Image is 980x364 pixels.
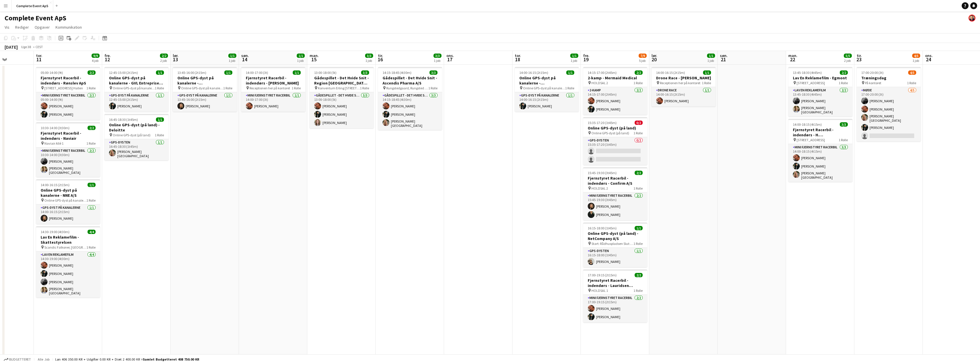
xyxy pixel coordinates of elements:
[37,357,50,361] span: Alle job
[2,23,12,31] a: Vis
[56,25,82,30] span: Kommunikation
[5,25,9,30] span: Vis
[3,356,32,363] button: Budgetteret
[15,25,29,30] span: Rediger
[9,357,31,361] span: Budgetteret
[5,44,18,50] div: [DATE]
[143,357,199,361] span: Samlet budgetteret 408 750.00 KR
[13,23,31,31] a: Rediger
[19,45,33,49] span: Uge 38
[35,45,43,49] div: CEST
[12,0,53,11] button: Complete Event ApS
[5,14,66,22] h1: Complete Event ApS
[35,25,50,30] span: Opgaver
[55,357,199,361] div: Løn 406 350.00 KR + Udgifter 0.00 KR + Diæt 2 400.00 KR =
[32,23,52,31] a: Opgaver
[969,15,975,21] app-user-avatar: Christian Brøckner
[53,23,84,31] a: Kommunikation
